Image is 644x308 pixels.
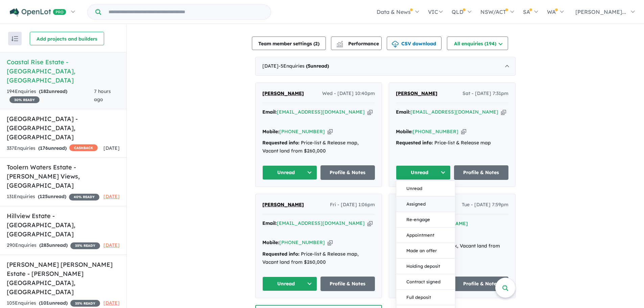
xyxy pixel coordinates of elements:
[396,228,455,243] button: Appointment
[462,201,508,209] span: Tue - [DATE] 7:59pm
[38,145,67,151] strong: ( unread)
[41,88,49,94] span: 182
[262,90,304,98] a: [PERSON_NAME]
[308,63,310,69] span: 5
[396,90,437,98] a: [PERSON_NAME]
[7,163,120,190] h5: Toolern Waters Estate - [PERSON_NAME] Views , [GEOGRAPHIC_DATA]
[279,239,325,245] a: [PHONE_NUMBER]
[70,300,100,307] span: 35 % READY
[103,242,120,248] span: [DATE]
[7,241,100,250] div: 290 Enquir ies
[7,193,99,201] div: 131 Enquir ies
[367,220,373,227] button: Copy
[396,128,413,135] strong: Mobile:
[315,41,318,47] span: 2
[10,8,66,17] img: Openlot PRO Logo White
[396,165,451,180] button: Unread
[396,196,455,212] button: Assigned
[38,193,66,199] strong: ( unread)
[306,63,329,69] strong: ( unread)
[575,8,626,15] span: [PERSON_NAME]...
[410,109,498,115] a: [EMAIL_ADDRESS][DOMAIN_NAME]
[262,250,375,266] div: Price-list & Release map, Vacant land from $260,000
[262,251,300,257] strong: Requested info:
[396,274,455,290] button: Contract signed
[262,165,317,180] button: Unread
[262,202,304,208] span: [PERSON_NAME]
[103,145,120,151] span: [DATE]
[11,36,18,41] img: sort.svg
[330,201,375,209] span: Fri - [DATE] 1:06pm
[262,90,304,96] span: [PERSON_NAME]
[102,5,269,19] input: Try estate name, suburb, builder or developer
[322,90,375,98] span: Wed - [DATE] 10:40pm
[94,88,111,102] span: 7 hours ago
[461,128,466,135] button: Copy
[41,242,49,248] span: 283
[331,37,382,50] button: Performance
[367,109,373,116] button: Copy
[7,57,120,85] h5: Coastal Rise Estate - [GEOGRAPHIC_DATA] , [GEOGRAPHIC_DATA]
[69,144,98,151] span: CASHBACK
[262,201,304,209] a: [PERSON_NAME]
[262,139,375,155] div: Price-list & Release map, Vacant land from $260,000
[255,57,516,76] div: [DATE]
[336,43,343,47] img: bar-chart.svg
[103,300,120,306] span: [DATE]
[262,109,277,115] strong: Email:
[387,37,442,50] button: CSV download
[413,128,458,135] a: [PHONE_NUMBER]
[454,165,509,180] a: Profile & Notes
[252,37,326,50] button: Team member settings (2)
[462,90,508,98] span: Sat - [DATE] 7:31pm
[320,277,375,291] a: Profile & Notes
[396,139,508,147] div: Price-list & Release map
[396,243,455,259] button: Made an offer
[392,41,399,48] img: download icon
[396,212,455,228] button: Re-engage
[396,181,455,196] button: Unread
[320,165,375,180] a: Profile & Notes
[7,299,100,307] div: 105 Enquir ies
[69,194,99,200] span: 40 % READY
[262,128,279,135] strong: Mobile:
[39,242,68,248] strong: ( unread)
[279,63,329,69] span: - 5 Enquir ies
[396,290,455,305] button: Full deposit
[328,128,333,135] button: Copy
[7,114,120,142] h5: [GEOGRAPHIC_DATA] - [GEOGRAPHIC_DATA] , [GEOGRAPHIC_DATA]
[40,193,48,199] span: 125
[262,220,277,226] strong: Email:
[337,41,343,45] img: line-chart.svg
[39,88,67,94] strong: ( unread)
[70,242,100,249] span: 35 % READY
[501,109,506,116] button: Copy
[396,90,437,96] span: [PERSON_NAME]
[396,259,455,274] button: Holding deposit
[41,300,49,306] span: 101
[9,96,40,103] span: 30 % READY
[396,140,433,146] strong: Requested info:
[396,109,410,115] strong: Email:
[7,260,120,297] h5: [PERSON_NAME] [PERSON_NAME] Estate - [PERSON_NAME][GEOGRAPHIC_DATA] , [GEOGRAPHIC_DATA]
[103,193,120,199] span: [DATE]
[262,140,300,146] strong: Requested info:
[262,239,279,245] strong: Mobile:
[277,109,365,115] a: [EMAIL_ADDRESS][DOMAIN_NAME]
[262,277,317,291] button: Unread
[30,32,104,45] button: Add projects and builders
[454,277,509,291] a: Profile & Notes
[328,239,333,246] button: Copy
[447,37,508,50] button: All enquiries (194)
[7,144,98,152] div: 337 Enquir ies
[277,220,365,226] a: [EMAIL_ADDRESS][DOMAIN_NAME]
[40,145,48,151] span: 176
[337,41,379,47] span: Performance
[279,128,325,135] a: [PHONE_NUMBER]
[39,300,68,306] strong: ( unread)
[7,211,120,239] h5: Hillview Estate - [GEOGRAPHIC_DATA] , [GEOGRAPHIC_DATA]
[7,88,94,104] div: 194 Enquir ies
